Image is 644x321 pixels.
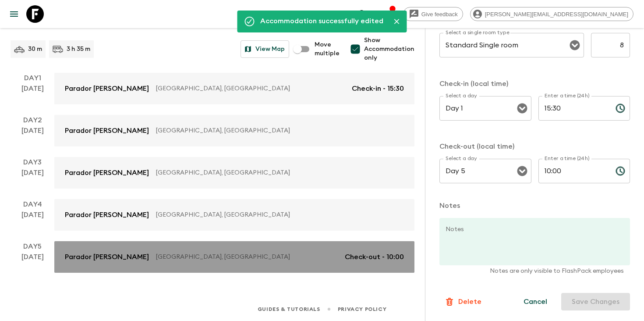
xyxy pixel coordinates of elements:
[241,40,289,58] button: View Map
[21,125,44,146] div: [DATE]
[417,11,463,18] span: Give feedback
[446,267,624,275] p: Notes are only visible to FlashPack employees
[21,252,44,273] div: [DATE]
[258,304,320,314] a: Guides & Tutorials
[260,13,383,30] div: Accommodation successfully edited
[345,252,404,262] p: Check-out - 10:00
[28,45,42,53] p: 30 m
[11,199,54,210] p: Day 4
[390,15,403,28] button: Close
[545,92,590,100] label: Enter a time (24h)
[612,162,629,180] button: Choose time, selected time is 10:00 AM
[21,210,44,231] div: [DATE]
[65,168,149,178] p: Parador [PERSON_NAME]
[439,200,630,211] p: Notes
[352,83,404,94] p: Check-in - 15:30
[156,126,397,135] p: [GEOGRAPHIC_DATA], [GEOGRAPHIC_DATA]
[470,7,633,21] div: [PERSON_NAME][EMAIL_ADDRESS][DOMAIN_NAME]
[65,252,149,262] p: Parador [PERSON_NAME]
[545,155,590,162] label: Enter a time (24h)
[439,293,486,310] button: Delete
[513,293,558,310] button: Cancel
[446,29,510,36] label: Select a single room type
[21,168,44,189] div: [DATE]
[403,7,463,21] a: Give feedback
[516,102,528,114] button: Open
[538,159,609,183] input: hh:mm
[54,157,414,189] a: Parador [PERSON_NAME][GEOGRAPHIC_DATA], [GEOGRAPHIC_DATA]
[458,296,481,307] p: Delete
[156,168,397,177] p: [GEOGRAPHIC_DATA], [GEOGRAPHIC_DATA]
[156,253,338,261] p: [GEOGRAPHIC_DATA], [GEOGRAPHIC_DATA]
[54,73,414,104] a: Parador [PERSON_NAME][GEOGRAPHIC_DATA], [GEOGRAPHIC_DATA]Check-in - 15:30
[67,45,90,53] p: 3 h 35 m
[446,92,477,100] label: Select a day
[439,141,630,152] p: Check-out (local time)
[54,199,414,231] a: Parador [PERSON_NAME][GEOGRAPHIC_DATA], [GEOGRAPHIC_DATA]
[446,155,477,162] label: Select a day
[65,83,149,94] p: Parador [PERSON_NAME]
[480,11,633,18] span: [PERSON_NAME][EMAIL_ADDRESS][DOMAIN_NAME]
[54,241,414,273] a: Parador [PERSON_NAME][GEOGRAPHIC_DATA], [GEOGRAPHIC_DATA]Check-out - 10:00
[338,304,386,314] a: Privacy Policy
[156,210,397,219] p: [GEOGRAPHIC_DATA], [GEOGRAPHIC_DATA]
[439,78,630,89] p: Check-in (local time)
[65,210,149,220] p: Parador [PERSON_NAME]
[54,115,414,146] a: Parador [PERSON_NAME][GEOGRAPHIC_DATA], [GEOGRAPHIC_DATA]
[364,36,414,62] span: Show Accommodation only
[156,84,345,93] p: [GEOGRAPHIC_DATA], [GEOGRAPHIC_DATA]
[538,96,609,121] input: hh:mm
[569,39,581,51] button: Open
[11,157,54,168] p: Day 3
[11,73,54,83] p: Day 1
[612,100,629,117] button: Choose time, selected time is 3:30 PM
[11,241,54,252] p: Day 5
[516,165,528,177] button: Open
[315,40,340,58] span: Move multiple
[65,125,149,136] p: Parador [PERSON_NAME]
[11,115,54,125] p: Day 2
[21,83,44,104] div: [DATE]
[5,5,23,23] button: menu
[354,5,372,23] button: search adventures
